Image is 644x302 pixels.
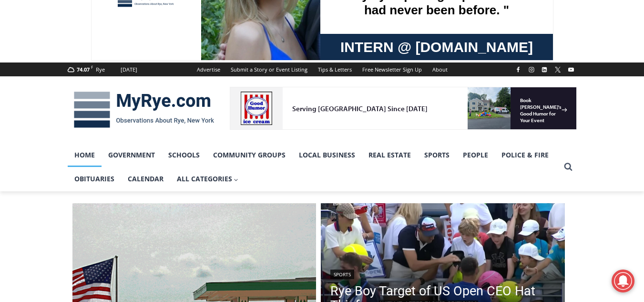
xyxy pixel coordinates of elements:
[0,96,96,119] a: Open Tues. - Sun. [PHONE_NUMBER]
[170,167,245,191] button: Child menu of All Categories
[68,143,560,191] nav: Primary Navigation
[121,167,170,191] a: Calendar
[192,62,453,76] nav: Secondary Navigation
[68,167,121,191] a: Obituaries
[121,65,137,74] div: [DATE]
[77,66,90,73] span: 74.07
[283,3,344,43] a: Book [PERSON_NAME]'s Good Humor for Your Event
[357,62,427,76] a: Free Newsletter Sign Up
[362,143,418,167] a: Real Estate
[192,62,225,76] a: Advertise
[456,143,495,167] a: People
[418,143,456,167] a: Sports
[241,0,450,93] div: "[PERSON_NAME] and I covered the [DATE] Parade, which was a really eye opening experience as I ha...
[552,64,563,75] a: X
[68,85,220,135] img: MyRye.com
[3,98,93,135] span: Open Tues. - Sun. [PHONE_NUMBER]
[162,143,206,167] a: Schools
[512,64,524,75] a: Facebook
[229,93,462,119] a: Intern @ [DOMAIN_NAME]
[539,64,550,75] a: Linkedin
[427,62,453,76] a: About
[330,270,354,279] a: Sports
[225,62,313,76] a: Submit a Story or Event Listing
[313,62,357,76] a: Tips & Letters
[68,143,102,167] a: Home
[565,64,577,75] a: YouTube
[231,0,288,43] img: s_800_809a2aa2-bb6e-4add-8b5e-749ad0704c34.jpeg
[560,158,577,176] button: View Search Form
[91,64,93,70] span: F
[98,60,140,114] div: "clearly one of the favorites in the [GEOGRAPHIC_DATA] neighborhood"
[62,17,235,26] div: Serving [GEOGRAPHIC_DATA] Since [DATE]
[206,143,292,167] a: Community Groups
[526,64,537,75] a: Instagram
[102,143,162,167] a: Government
[292,143,362,167] a: Local Business
[495,143,555,167] a: Police & Fire
[96,65,105,74] div: Rye
[249,95,442,116] span: Intern @ [DOMAIN_NAME]
[290,10,332,37] h4: Book [PERSON_NAME]'s Good Humor for Your Event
